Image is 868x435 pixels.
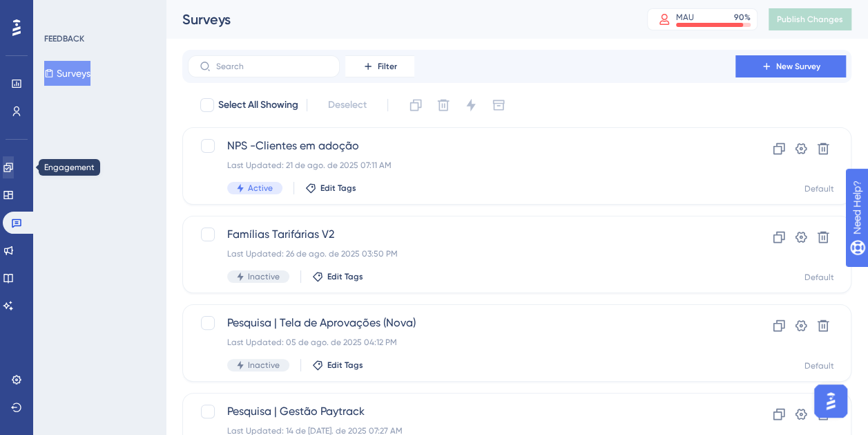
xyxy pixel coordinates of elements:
[227,248,696,259] div: Last Updated: 26 de ago. de 2025 03:50 PM
[810,380,851,422] iframe: UserGuiding AI Assistant Launcher
[345,55,414,77] button: Filter
[320,183,356,194] span: Edit Tags
[44,33,84,44] div: FEEDBACK
[248,183,273,194] span: Active
[327,360,363,371] span: Edit Tags
[804,183,834,194] div: Default
[769,8,851,30] button: Publish Changes
[216,62,328,71] input: Search
[182,10,613,29] div: Surveys
[776,61,820,72] span: New Survey
[305,183,356,194] button: Edit Tags
[248,360,280,371] span: Inactive
[312,360,363,371] button: Edit Tags
[227,226,696,243] span: Famílias Tarifárias V2
[804,360,834,371] div: Default
[312,271,363,282] button: Edit Tags
[676,12,694,23] div: MAU
[218,97,298,113] span: Select All Showing
[804,272,834,283] div: Default
[248,271,280,282] span: Inactive
[227,315,696,331] span: Pesquisa | Tela de Aprovações (Nova)
[44,61,90,86] button: Surveys
[328,97,367,113] span: Deselect
[227,138,696,154] span: NPS -Clientes em adoção
[777,14,843,25] span: Publish Changes
[735,55,846,77] button: New Survey
[378,61,397,72] span: Filter
[32,3,86,20] span: Need Help?
[327,271,363,282] span: Edit Tags
[734,12,751,23] div: 90 %
[227,160,696,171] div: Last Updated: 21 de ago. de 2025 07:11 AM
[316,93,379,118] button: Deselect
[227,337,696,348] div: Last Updated: 05 de ago. de 2025 04:12 PM
[227,403,696,420] span: Pesquisa | Gestão Paytrack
